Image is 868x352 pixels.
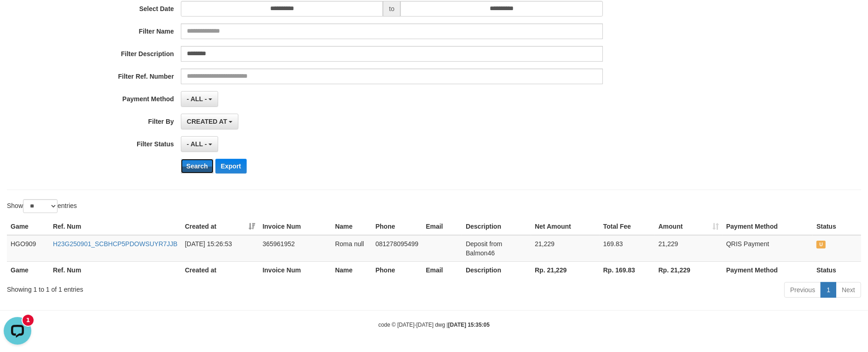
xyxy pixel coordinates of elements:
[187,95,207,103] span: - ALL -
[181,91,218,107] button: - ALL -
[331,261,372,278] th: Name
[821,282,836,298] a: 1
[7,281,355,294] div: Showing 1 to 1 of 1 entries
[784,282,821,298] a: Previous
[23,1,34,12] div: new message indicator
[4,4,31,31] button: Open LiveChat chat widget
[187,118,227,125] span: CREATED AT
[448,322,490,328] strong: [DATE] 15:35:05
[259,235,332,262] td: 365961952
[331,235,372,262] td: Roma null
[7,261,49,278] th: Game
[462,218,531,235] th: Description
[372,261,422,278] th: Phone
[259,261,332,278] th: Invoice Num
[462,235,531,262] td: Deposit from Balmon46
[723,235,813,262] td: QRIS Payment
[655,235,723,262] td: 21,229
[181,136,218,152] button: - ALL -
[378,322,490,328] small: code © [DATE]-[DATE] dwg |
[181,235,259,262] td: [DATE] 15:26:53
[7,235,49,262] td: HGO909
[372,235,422,262] td: 081278095499
[723,218,813,235] th: Payment Method
[331,218,372,235] th: Name
[49,218,181,235] th: Ref. Num
[531,235,600,262] td: 21,229
[836,282,861,298] a: Next
[422,218,462,235] th: Email
[181,114,239,129] button: CREATED AT
[655,261,723,278] th: Rp. 21,229
[600,261,655,278] th: Rp. 169.83
[600,235,655,262] td: 169.83
[23,199,58,213] select: Showentries
[531,261,600,278] th: Rp. 21,229
[655,218,723,235] th: Amount: activate to sort column ascending
[49,261,181,278] th: Ref. Num
[531,218,600,235] th: Net Amount
[422,261,462,278] th: Email
[813,218,861,235] th: Status
[383,1,400,17] span: to
[181,159,214,173] button: Search
[462,261,531,278] th: Description
[259,218,332,235] th: Invoice Num
[181,218,259,235] th: Created at: activate to sort column ascending
[600,218,655,235] th: Total Fee
[7,218,49,235] th: Game
[181,261,259,278] th: Created at
[813,261,861,278] th: Status
[723,261,813,278] th: Payment Method
[215,159,247,173] button: Export
[53,240,178,248] a: H23G250901_SCBHCP5PDOWSUYR7JJB
[816,241,826,248] span: UNPAID
[187,140,207,148] span: - ALL -
[372,218,422,235] th: Phone
[7,199,77,213] label: Show entries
